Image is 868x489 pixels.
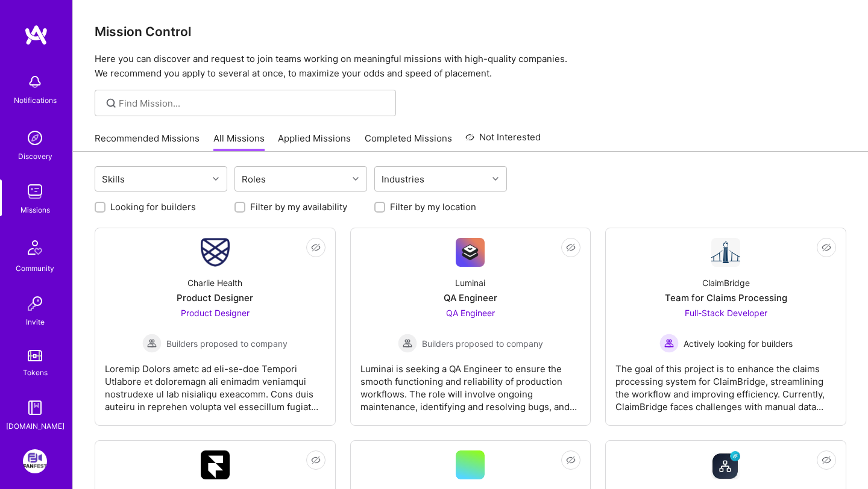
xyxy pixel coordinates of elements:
[822,243,831,252] i: icon EyeClosed
[659,334,679,353] img: Actively looking for builders
[711,238,740,267] img: Company Logo
[615,353,836,413] div: The goal of this project is to enhance the claims processing system for ClaimBridge, streamlining...
[105,353,325,413] div: Loremip Dolors ametc ad eli-se-doe Tempori Utlabore et doloremagn ali enimadm veniamqui nostrudex...
[23,449,47,473] img: FanFest: Media Engagement Platform
[142,334,162,353] img: Builders proposed to company
[166,337,288,350] span: Builders proposed to company
[18,150,52,163] div: Discovery
[95,52,846,81] p: Here you can discover and request to join teams working on meaningful missions with high-quality ...
[187,276,242,289] div: Charlie Health
[465,130,541,152] a: Not Interested
[201,238,230,267] img: Company Logo
[684,337,793,350] span: Actively looking for builders
[28,350,42,361] img: tokens
[566,455,576,465] i: icon EyeClosed
[177,291,253,304] div: Product Designer
[446,308,495,318] span: QA Engineer
[16,262,54,275] div: Community
[665,291,787,304] div: Team for Claims Processing
[711,450,740,479] img: Company Logo
[23,396,47,420] img: guide book
[95,132,200,152] a: Recommended Missions
[119,97,387,110] input: Find Mission...
[456,238,485,267] img: Company Logo
[26,316,45,328] div: Invite
[95,24,846,39] h3: Mission Control
[239,170,269,188] div: Roles
[104,96,118,110] i: icon SearchGrey
[615,238,836,416] a: Company LogoClaimBridgeTeam for Claims ProcessingFull-Stack Developer Actively looking for builde...
[455,276,485,289] div: Luminai
[492,176,498,182] i: icon Chevron
[822,455,831,465] i: icon EyeClosed
[398,334,417,353] img: Builders proposed to company
[702,276,750,289] div: ClaimBridge
[685,308,767,318] span: Full-Stack Developer
[20,449,50,473] a: FanFest: Media Engagement Platform
[444,291,497,304] div: QA Engineer
[105,238,325,416] a: Company LogoCharlie HealthProduct DesignerProduct Designer Builders proposed to companyBuilders p...
[213,176,219,182] i: icon Chevron
[213,132,265,152] a: All Missions
[14,94,57,107] div: Notifications
[278,132,351,152] a: Applied Missions
[353,176,359,182] i: icon Chevron
[20,233,49,262] img: Community
[379,170,427,188] div: Industries
[23,126,47,150] img: discovery
[365,132,452,152] a: Completed Missions
[250,201,347,213] label: Filter by my availability
[99,170,128,188] div: Skills
[20,204,50,216] div: Missions
[566,243,576,252] i: icon EyeClosed
[181,308,250,318] span: Product Designer
[23,70,47,94] img: bell
[390,201,476,213] label: Filter by my location
[6,420,64,432] div: [DOMAIN_NAME]
[23,291,47,316] img: Invite
[360,238,581,416] a: Company LogoLuminaiQA EngineerQA Engineer Builders proposed to companyBuilders proposed to compan...
[201,450,230,479] img: Company Logo
[311,243,321,252] i: icon EyeClosed
[23,179,47,204] img: teamwork
[422,337,543,350] span: Builders proposed to company
[311,455,321,465] i: icon EyeClosed
[110,201,196,213] label: Looking for builders
[360,353,581,413] div: Luminai is seeking a QA Engineer to ensure the smooth functioning and reliability of production w...
[23,366,48,379] div: Tokens
[24,24,48,46] img: logo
